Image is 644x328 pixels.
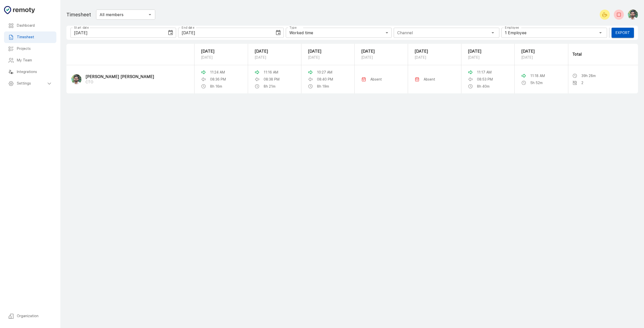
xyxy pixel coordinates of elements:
[424,77,435,82] p: Absent
[415,54,455,60] p: [DATE]
[166,28,176,38] button: Choose date, selected date is Aug 20, 2025
[317,77,333,82] p: 08:40 PM
[66,11,91,19] h1: Timesheet
[468,54,508,60] p: [DATE]
[4,78,56,89] div: Settings
[581,80,583,85] p: 2
[201,54,241,60] p: [DATE]
[70,28,164,38] input: mm/dd/yyyy
[600,10,610,20] button: Start your break
[286,28,391,38] div: Worked time
[178,28,271,38] input: mm/dd/yyyy
[4,55,56,66] div: My Team
[4,43,56,55] div: Projects
[264,84,275,89] p: 8h 21m
[71,74,82,84] img: Muhammed Afsal Villan
[210,70,225,75] p: 11:24 AM
[317,70,332,75] p: 10:27 AM
[17,58,52,63] h6: My Team
[361,54,401,60] p: [DATE]
[86,74,154,80] p: [PERSON_NAME] [PERSON_NAME]
[201,48,241,54] p: [DATE]
[17,23,52,28] h6: Dashboard
[626,8,638,22] button: Muhammed Afsal Villan
[255,48,295,54] p: [DATE]
[370,77,382,82] p: Absent
[477,70,492,75] p: 11:17 AM
[264,77,279,82] p: 08:38 PM
[612,28,634,38] button: Export
[17,313,52,319] h6: Organization
[521,54,561,60] p: [DATE]
[182,25,194,30] label: End date
[86,80,154,85] p: CTO
[308,54,348,60] p: [DATE]
[4,31,56,43] div: Timesheet
[4,310,56,322] div: Organization
[505,25,519,30] label: Employee
[530,80,543,85] p: 5h 52m
[4,66,56,78] div: Integrations
[66,44,638,93] table: sticky table
[17,81,46,86] h6: Settings
[255,54,295,60] p: [DATE]
[308,48,348,54] p: [DATE]
[273,28,283,38] button: Choose date, selected date is Aug 26, 2025
[477,77,493,82] p: 08:53 PM
[477,84,490,89] p: 8h 40m
[146,11,153,18] button: Open
[74,25,89,30] label: Start date
[17,46,52,52] h6: Projects
[4,20,56,31] div: Dashboard
[17,69,52,75] h6: Integrations
[628,10,638,20] img: Muhammed Afsal Villan
[361,48,401,54] p: [DATE]
[468,48,508,54] p: [DATE]
[17,34,52,40] h6: Timesheet
[317,84,329,89] p: 8h 19m
[614,10,624,20] button: Check-out
[264,70,278,75] p: 11:16 AM
[415,48,455,54] p: [DATE]
[530,73,545,78] p: 11:18 AM
[581,73,596,78] p: 39h 28m
[521,48,561,54] p: [DATE]
[210,84,222,89] p: 8h 16m
[572,51,634,57] p: Total
[289,25,297,30] label: Type
[210,77,226,82] p: 08:36 PM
